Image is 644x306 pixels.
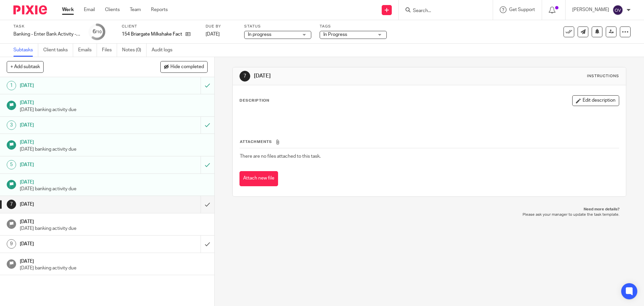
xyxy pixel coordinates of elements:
[13,31,80,38] div: Banking - Enter Bank Activity - week 34
[20,256,208,265] h1: [DATE]
[239,212,619,217] p: Please ask your manager to update the task template.
[240,140,272,144] span: Attachments
[105,6,120,13] a: Clients
[20,81,136,91] h1: [DATE]
[239,207,619,212] p: Need more details?
[7,61,44,72] button: + Add subtask
[122,24,197,29] label: Client
[20,186,208,192] p: [DATE] banking activity due
[320,24,387,29] label: Tags
[93,28,102,36] div: 6
[254,72,444,80] h1: [DATE]
[102,44,117,57] a: Files
[7,239,16,249] div: 9
[7,81,16,90] div: 1
[587,73,619,79] div: Instructions
[13,24,80,29] label: Task
[20,225,208,232] p: [DATE] banking activity due
[323,32,347,37] span: In Progress
[152,44,177,57] a: Audit logs
[509,7,535,12] span: Get Support
[240,154,321,159] span: There are no files attached to this task.
[412,8,473,14] input: Search
[160,61,208,72] button: Hide completed
[244,24,311,29] label: Status
[7,160,16,169] div: 5
[130,6,141,13] a: Team
[239,98,269,103] p: Description
[20,106,208,113] p: [DATE] banking activity due
[96,30,102,34] small: /10
[20,217,208,225] h1: [DATE]
[20,98,208,106] h1: [DATE]
[122,44,147,57] a: Notes (0)
[20,146,208,153] p: [DATE] banking activity due
[206,24,236,29] label: Due by
[20,177,208,186] h1: [DATE]
[151,6,168,13] a: Reports
[572,6,609,13] p: [PERSON_NAME]
[84,6,95,13] a: Email
[20,137,208,146] h1: [DATE]
[78,44,97,57] a: Emails
[248,32,271,37] span: In progress
[7,120,16,130] div: 3
[43,44,73,57] a: Client tasks
[20,160,136,170] h1: [DATE]
[13,5,47,14] img: Pixie
[612,5,623,15] img: svg%3E
[13,44,38,57] a: Subtasks
[7,200,16,209] div: 7
[206,32,220,37] span: [DATE]
[20,239,136,249] h1: [DATE]
[239,171,278,186] button: Attach new file
[20,120,136,130] h1: [DATE]
[170,64,204,70] span: Hide completed
[62,6,74,13] a: Work
[122,31,182,38] p: 154 Briargate Milkshake Factory
[20,265,208,271] p: [DATE] banking activity due
[239,71,250,82] div: 7
[572,95,619,106] button: Edit description
[20,199,136,209] h1: [DATE]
